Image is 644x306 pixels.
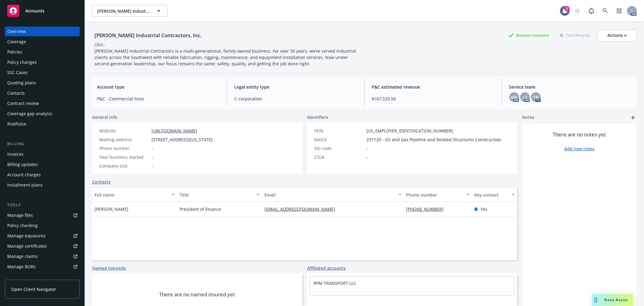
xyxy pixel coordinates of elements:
a: Contract review [5,99,80,108]
a: Manage files [5,210,80,220]
button: Full name [92,187,177,202]
button: Email [262,187,404,202]
div: Actions [607,30,627,41]
div: [PERSON_NAME] Industrial Contractors, Inc. [92,31,204,39]
span: P&C estimated revenue [372,84,495,90]
div: Summary of insurance [7,272,53,282]
span: [STREET_ADDRESS][US_STATE] [152,136,213,143]
a: Policy changes [5,57,80,67]
span: [PERSON_NAME] [95,206,128,212]
div: Billing updates [7,160,38,169]
button: Key contact [472,187,517,202]
a: Start snowing [572,5,584,17]
div: Coverage [7,37,26,47]
span: There are no notes yet [553,131,606,138]
span: - [152,163,153,169]
a: Manage BORs [5,262,80,272]
span: Identifiers [307,114,328,120]
a: Affiliated accounts [307,265,346,271]
span: Legal entity type [234,84,357,90]
div: Quoting plans [7,78,36,88]
span: Notes [522,114,534,121]
a: Switch app [613,5,625,17]
a: Coverage [5,37,80,47]
div: Manage BORs [7,262,36,272]
div: Mailing address [99,136,149,143]
div: Key contact [474,192,508,198]
div: Business Insurance [505,31,552,39]
div: Title [180,192,253,198]
div: Phone number [99,145,149,151]
div: Manage certificates [7,241,47,251]
div: Policies [7,47,22,57]
div: CSLB [314,154,364,160]
button: Actions [598,29,637,41]
span: - [367,154,368,160]
span: Open Client Navigator [11,286,56,292]
span: - [152,145,153,151]
div: Manage claims [7,252,38,261]
div: DBA: - [95,41,106,48]
a: Account charges [5,170,80,180]
a: Search [599,5,611,17]
span: Yes [480,206,487,212]
a: Report a Bug [585,5,598,17]
div: RiskPulse [7,119,26,129]
div: Account charges [7,170,41,180]
a: Named insureds [92,265,126,271]
div: Tools [5,202,80,208]
a: Summary of insurance [5,272,80,282]
div: 2 [564,6,570,11]
a: Manage exposures [5,231,80,241]
div: SSC Cases [7,68,28,77]
div: Manage exposures [7,231,46,241]
span: [PERSON_NAME] Industrial Contractors is a multi-generational, family-owned business. For over 30 ... [95,48,357,67]
div: Drag to move [592,294,600,306]
a: Manage claims [5,252,80,261]
div: FEIN [314,128,364,134]
div: Invoices [7,149,24,159]
span: 237120 - Oil and Gas Pipeline and Related Structures Construction [367,136,501,143]
div: Full name [95,192,168,198]
button: Phone number [404,187,472,202]
div: Email [264,192,395,198]
a: Installment plans [5,180,80,190]
span: $167,533.50 [372,96,495,102]
a: [URL][DOMAIN_NAME] [152,128,197,134]
div: SIC code [314,145,364,151]
span: General info [92,114,117,120]
a: Manage certificates [5,241,80,251]
div: Total Rewards [557,31,593,39]
a: Add new notes [564,145,594,152]
a: Quoting plans [5,78,80,88]
div: NAICS [314,136,364,143]
span: C-corporation [234,96,357,102]
span: There are no named insured yet [159,291,235,298]
span: Account type [97,84,219,90]
div: Contract review [7,99,39,108]
div: Manage files [7,210,33,220]
div: Policy changes [7,57,37,67]
a: Policies [5,47,80,57]
div: Company size [99,163,149,169]
a: Invoices [5,149,80,159]
span: LS [523,94,527,100]
span: [US_EMPLOYER_IDENTIFICATION_NUMBER] [367,128,453,134]
div: Year business started [99,154,149,160]
span: - [367,145,368,151]
span: Nova Assist [604,297,628,302]
button: Title [177,187,262,202]
a: Policy checking [5,221,80,230]
div: Contacts [7,88,25,98]
a: Billing updates [5,160,80,169]
span: [PERSON_NAME] Industrial Contractors, Inc. [97,8,149,14]
a: RPM TRANSPORT LLC [313,280,356,286]
a: Coverage gap analysis [5,109,80,119]
span: AW [511,94,517,100]
span: P&C - Commercial lines [97,96,219,102]
a: [EMAIL_ADDRESS][DOMAIN_NAME] [264,206,340,212]
button: Nova Assist [592,294,633,306]
a: add [630,114,637,121]
span: TB [533,94,538,100]
div: Website [99,128,149,134]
